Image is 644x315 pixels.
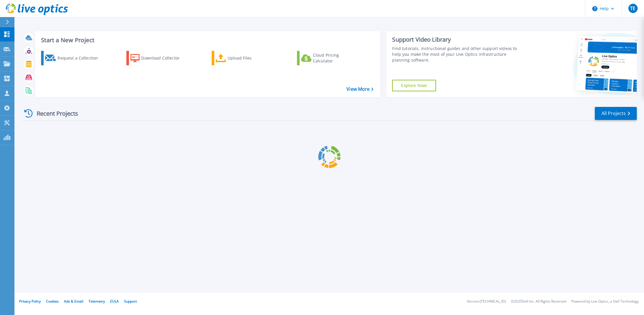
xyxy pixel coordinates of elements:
[126,51,191,65] a: Download Collector
[595,107,637,120] a: All Projects
[22,106,86,121] div: Recent Projects
[392,36,521,43] div: Support Video Library
[297,51,361,65] a: Cloud Pricing Calculator
[630,6,635,11] span: TE
[392,46,521,63] div: Find tutorials, instructional guides and other support videos to help you make the most of your L...
[467,300,506,303] li: Version: [TECHNICAL_ID]
[392,80,436,91] a: Explore Now!
[313,52,359,64] div: Cloud Pricing Calculator
[64,299,83,304] a: Ads & Email
[19,299,41,304] a: Privacy Policy
[41,51,106,65] a: Request a Collection
[41,37,373,43] h3: Start a New Project
[228,52,274,64] div: Upload Files
[88,299,105,304] a: Telemetry
[110,299,119,304] a: EULA
[124,299,137,304] a: Support
[571,300,639,303] li: Powered by Live Optics, a Dell Technology
[58,52,104,64] div: Request a Collection
[511,300,566,303] li: © 2025 Dell Inc. All Rights Reserved
[46,299,59,304] a: Cookies
[212,51,276,65] a: Upload Files
[346,86,373,92] a: View More
[141,52,187,64] div: Download Collector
